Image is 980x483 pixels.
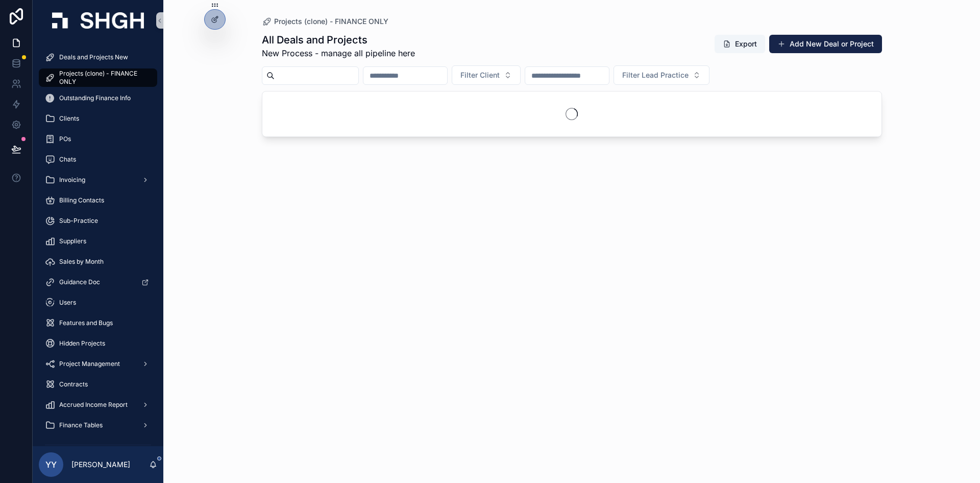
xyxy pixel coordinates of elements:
[39,212,157,230] a: Sub-Practice
[39,150,157,169] a: Chats
[59,53,128,61] span: Deals and Projects New
[39,375,157,394] a: Contracts
[715,35,765,53] button: Export
[769,35,882,53] button: Add New Deal or Project
[59,278,100,286] span: Guidance Doc
[39,293,157,312] a: Users
[59,360,120,368] span: Project Management
[622,70,689,80] span: Filter Lead Practice
[39,232,157,250] a: Suppliers
[59,380,88,388] span: Contracts
[39,68,157,87] a: Projects (clone) - FINANCE ONLY
[39,355,157,373] a: Project Management
[59,237,86,245] span: Suppliers
[39,130,157,148] a: POs
[52,12,144,29] img: App logo
[59,114,79,123] span: Clients
[39,89,157,107] a: Outstanding Finance Info
[59,135,71,143] span: POs
[274,16,388,27] span: Projects (clone) - FINANCE ONLY
[262,47,415,59] span: New Process - manage all pipeline here
[39,252,157,271] a: Sales by Month
[262,16,388,27] a: Projects (clone) - FINANCE ONLY
[59,196,104,204] span: Billing Contacts
[45,458,57,471] span: YY
[39,273,157,291] a: Guidance Doc
[59,176,85,184] span: Invoicing
[39,109,157,128] a: Clients
[39,314,157,332] a: Features and Bugs
[71,459,130,470] p: [PERSON_NAME]
[39,171,157,189] a: Invoicing
[39,396,157,414] a: Accrued Income Report
[39,191,157,210] a: Billing Contacts
[39,48,157,66] a: Deals and Projects New
[614,65,709,85] button: Select Button
[452,65,521,85] button: Select Button
[59,217,98,225] span: Sub-Practice
[39,334,157,353] a: Hidden Projects
[33,41,163,446] div: scrollable content
[59,421,103,429] span: Finance Tables
[59,258,104,266] span: Sales by Month
[59,70,147,86] span: Projects (clone) - FINANCE ONLY
[59,155,76,164] span: Chats
[59,401,128,409] span: Accrued Income Report
[39,416,157,434] a: Finance Tables
[59,298,76,307] span: Users
[59,94,131,102] span: Outstanding Finance Info
[59,339,105,348] span: Hidden Projects
[262,33,415,47] h1: All Deals and Projects
[59,319,113,327] span: Features and Bugs
[460,70,500,80] span: Filter Client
